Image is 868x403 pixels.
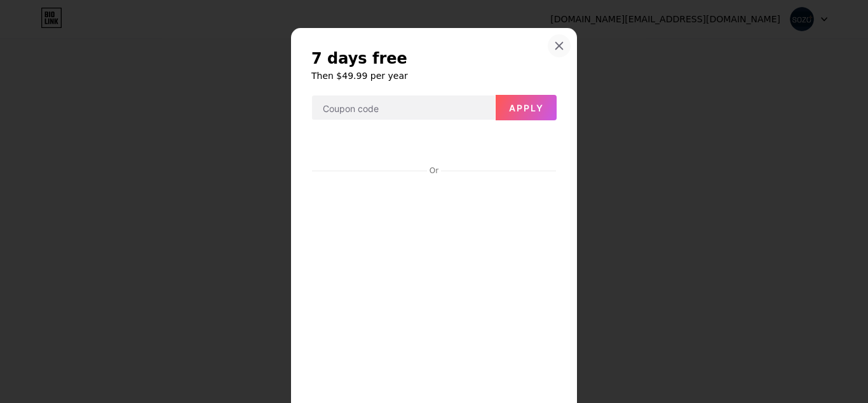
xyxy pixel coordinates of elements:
div: Or [427,166,441,176]
button: Apply [496,95,557,120]
iframe: Secure payment button frame [312,131,556,162]
h6: Then $49.99 per year [311,69,557,82]
span: Apply [509,103,544,113]
input: Coupon code [312,95,495,121]
span: 7 days free [311,48,407,69]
